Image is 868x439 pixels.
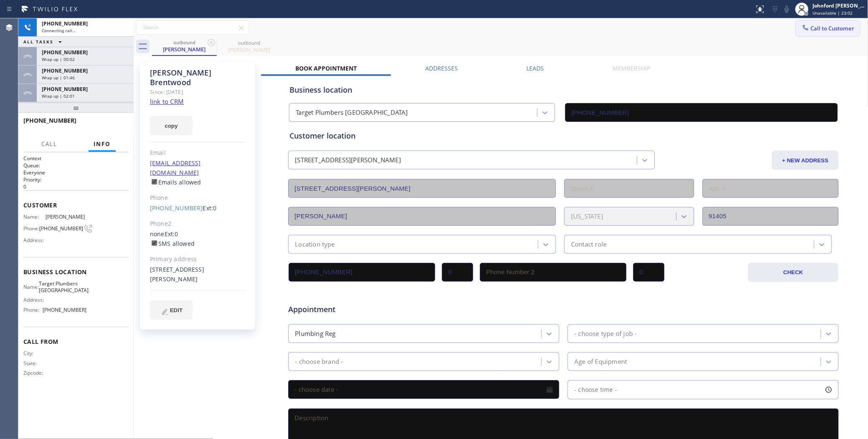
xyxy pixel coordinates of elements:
div: [PERSON_NAME] [218,46,281,53]
span: Appointment [288,304,471,315]
span: [PHONE_NUMBER] [42,20,88,27]
span: Call [41,140,57,148]
input: Ext. 2 [633,263,665,282]
div: - choose type of job - [574,329,637,338]
span: Address: [23,297,46,303]
button: CHECK [748,263,838,282]
span: City: [23,350,46,356]
div: [STREET_ADDRESS][PERSON_NAME] [295,156,401,165]
span: EDIT [170,307,183,313]
span: Unavailable | 23:02 [813,10,853,16]
div: Since: [DATE] [150,87,246,97]
label: Book Appointment [295,64,357,72]
input: Phone Number [289,263,435,282]
input: Street # [564,179,694,198]
div: [PERSON_NAME] [153,45,216,53]
span: Call From [23,338,129,346]
span: [PHONE_NUMBER] [42,86,88,93]
h2: Queue: [23,162,129,169]
div: Phone [150,193,246,203]
span: - choose time - [574,386,617,394]
button: copy [150,116,193,135]
span: Zipcode: [23,370,46,376]
h1: Context [23,155,129,162]
div: Age of Equipment [574,357,627,366]
span: Address: [23,237,46,243]
span: Ext: 0 [165,230,178,238]
div: Alex Brentwood [153,37,216,55]
label: Addresses [425,64,458,72]
input: Ext. [442,263,473,282]
button: EDIT [150,300,193,320]
input: Apt. # [703,179,839,198]
input: ZIP [703,207,839,226]
button: Call [36,136,62,152]
button: + NEW ADDRESS [772,151,839,170]
span: [PHONE_NUMBER] [42,67,88,74]
p: Everyone [23,169,129,176]
div: outbound [153,39,216,45]
span: Wrap up | 02:01 [42,93,75,99]
span: Ext: 0 [203,204,217,212]
span: Phone: [23,307,43,313]
div: Phone2 [150,219,246,229]
span: Customer [23,201,129,209]
input: Phone Number [565,103,838,122]
a: link to CRM [150,97,184,106]
input: Phone Number 2 [480,263,627,282]
div: Primary address [150,255,246,264]
div: [STREET_ADDRESS][PERSON_NAME] [150,265,246,284]
span: Business location [23,268,129,276]
span: Name: [23,214,46,220]
span: ALL TASKS [23,39,53,45]
span: Connecting call… [42,28,76,33]
input: SMS allowed [152,240,157,246]
span: Target Plumbers [GEOGRAPHIC_DATA] [39,280,89,293]
div: Business location [289,84,838,96]
span: [PERSON_NAME] [46,214,87,220]
span: Name: [23,284,39,290]
div: - choose brand - [295,357,343,366]
div: Alex Brentwood [218,37,281,56]
input: - choose date - [288,380,559,399]
span: [PHONE_NUMBER] [43,307,86,313]
button: Call to Customer [796,20,860,36]
div: Contact role [571,240,607,249]
div: [PERSON_NAME] Brentwood [150,68,246,87]
h2: Priority: [23,176,129,183]
a: [PHONE_NUMBER] [150,204,203,212]
input: City [288,207,556,226]
p: 0 [23,183,129,190]
button: Mute [781,3,793,15]
span: [PHONE_NUMBER] [39,225,83,232]
input: Address [288,179,556,198]
div: Email [150,148,246,158]
span: [PHONE_NUMBER] [42,49,88,56]
a: [EMAIL_ADDRESS][DOMAIN_NAME] [150,159,201,177]
div: Location type [295,240,335,249]
input: Search [137,21,249,34]
span: Call to Customer [811,25,855,32]
label: Emails allowed [150,178,201,186]
button: Info [89,136,116,152]
span: Info [94,140,111,148]
span: State: [23,360,46,366]
div: Johnford [PERSON_NAME] [813,2,865,9]
span: Wrap up | 01:46 [42,75,75,81]
div: outbound [218,40,281,46]
div: Plumbing Reg [295,329,335,338]
label: SMS allowed [150,240,195,247]
span: Wrap up | 00:02 [42,56,75,62]
span: Phone: [23,225,39,232]
button: ALL TASKS [18,37,70,47]
div: Target Plumbers [GEOGRAPHIC_DATA] [296,108,408,118]
label: Leads [527,64,544,72]
input: Emails allowed [152,179,157,184]
span: [PHONE_NUMBER] [23,116,76,124]
div: none [150,230,246,249]
label: Membership [613,64,650,72]
div: Customer location [289,130,838,141]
